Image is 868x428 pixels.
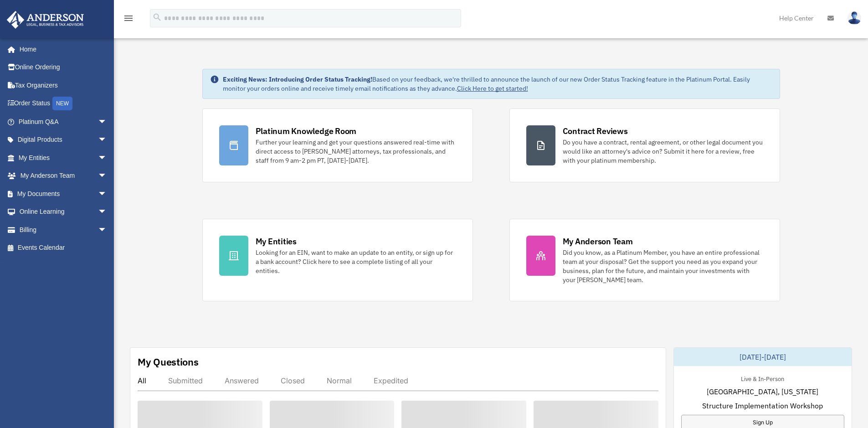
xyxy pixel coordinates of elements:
[98,131,116,150] span: arrow_drop_down
[6,185,121,203] a: My Documentsarrow_drop_down
[98,185,116,203] span: arrow_drop_down
[6,131,121,149] a: Digital Productsarrow_drop_down
[6,58,121,77] a: Online Ordering
[123,16,134,24] a: menu
[6,221,121,239] a: Billingarrow_drop_down
[563,138,763,165] div: Do you have a contract, rental agreement, or other legal document you would like an attorney's ad...
[374,376,408,385] div: Expedited
[138,355,199,369] div: My Questions
[509,219,780,301] a: My Anderson Team Did you know, as a Platinum Member, you have an entire professional team at your...
[98,167,116,186] span: arrow_drop_down
[98,203,116,222] span: arrow_drop_down
[6,167,121,185] a: My Anderson Teamarrow_drop_down
[457,84,528,93] a: Click Here to get started!
[98,149,116,167] span: arrow_drop_down
[4,11,87,29] img: Anderson Advisors Platinum Portal
[563,236,633,247] div: My Anderson Team
[6,149,121,167] a: My Entitiesarrow_drop_down
[509,108,780,182] a: Contract Reviews Do you have a contract, rental agreement, or other legal document you would like...
[6,94,121,113] a: Order StatusNEW
[256,236,297,247] div: My Entities
[168,376,203,385] div: Submitted
[6,239,121,257] a: Events Calendar
[202,108,473,182] a: Platinum Knowledge Room Further your learning and get your questions answered real-time with dire...
[225,376,259,385] div: Answered
[98,221,116,239] span: arrow_drop_down
[138,376,146,385] div: All
[6,76,121,94] a: Tax Organizers
[123,13,134,24] i: menu
[256,125,357,137] div: Platinum Knowledge Room
[563,248,763,284] div: Did you know, as a Platinum Member, you have an entire professional team at your disposal? Get th...
[6,40,116,58] a: Home
[223,75,772,93] div: Based on your feedback, we're thrilled to announce the launch of our new Order Status Tracking fe...
[52,97,72,110] div: NEW
[707,386,818,397] span: [GEOGRAPHIC_DATA], [US_STATE]
[152,12,162,22] i: search
[6,113,121,131] a: Platinum Q&Aarrow_drop_down
[563,125,628,137] div: Contract Reviews
[281,376,305,385] div: Closed
[98,113,116,131] span: arrow_drop_down
[327,376,352,385] div: Normal
[256,248,456,275] div: Looking for an EIN, want to make an update to an entity, or sign up for a bank account? Click her...
[256,138,456,165] div: Further your learning and get your questions answered real-time with direct access to [PERSON_NAM...
[847,11,861,25] img: User Pic
[702,400,823,411] span: Structure Implementation Workshop
[6,203,121,221] a: Online Learningarrow_drop_down
[223,75,372,83] strong: Exciting News: Introducing Order Status Tracking!
[674,348,852,366] div: [DATE]-[DATE]
[202,219,473,301] a: My Entities Looking for an EIN, want to make an update to an entity, or sign up for a bank accoun...
[734,373,791,383] div: Live & In-Person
